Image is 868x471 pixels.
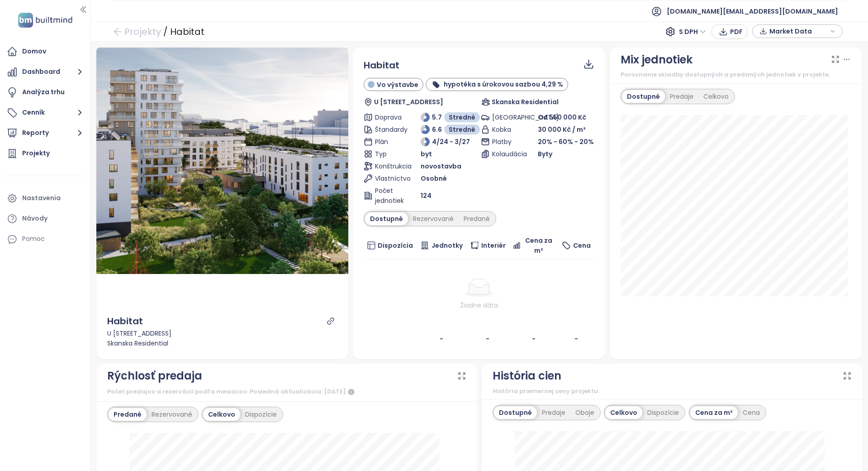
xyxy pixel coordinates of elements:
span: [GEOGRAPHIC_DATA] [492,112,521,122]
div: Pomoc [5,230,85,248]
div: Celkovo [605,406,642,419]
span: 6.6 [432,125,442,135]
div: Domov [22,46,46,57]
div: Skanska Residential [107,338,338,348]
div: Mix jednotiek [621,51,693,68]
div: Predaje [537,406,570,419]
a: link [327,317,335,325]
div: Celkovo [203,408,240,421]
div: Habitat [170,24,204,40]
div: Dostupné [622,90,665,103]
div: / [163,24,168,40]
span: Cena za m² [523,235,555,255]
span: Market Data [769,24,828,38]
div: Predané [459,212,495,225]
a: Projekty [5,144,85,163]
span: [DOMAIN_NAME][EMAIL_ADDRESS][DOMAIN_NAME] [667,0,838,22]
span: PDF [730,27,743,37]
a: arrow-left Projekty [113,24,161,40]
div: Celkovo [698,90,734,103]
div: button [757,24,838,38]
div: Žiadne dáta [367,300,591,310]
button: Cenník [5,104,85,122]
a: Domov [5,43,85,61]
span: U [STREET_ADDRESS] [374,97,443,107]
span: 30 000 Kč / m² [538,125,586,135]
span: Byty [538,149,552,159]
div: Rezervované [408,212,459,225]
div: Počet predajov a rezervácií podľa mesiacov. Posledná aktualizácia: [DATE] [107,387,466,398]
span: Kobka [492,125,521,135]
b: - [486,334,489,343]
div: Habitat [107,314,143,328]
div: Oboje [570,406,599,419]
b: hypotéka s úrokovou sazbou 4,29 % [444,80,563,89]
div: Cena za m² [690,406,738,419]
span: Vo výstavbe [377,80,418,90]
b: - [574,334,578,343]
div: Rýchlosť predaja [107,367,202,384]
span: Doprava [375,112,403,122]
div: História cien [493,367,561,384]
span: Štandardy [375,125,403,135]
span: Osobné [421,173,447,183]
div: Predané [109,408,147,421]
span: Stredné [449,112,475,122]
span: Platby [492,137,521,147]
button: Dashboard [5,63,85,81]
img: logo [15,11,75,29]
span: Od 550 000 Kč [538,113,586,122]
span: Jednotky [432,240,463,250]
span: S DPH [679,25,706,38]
div: Analýza trhu [22,87,65,98]
span: 20% - 60% - 20% [538,137,594,146]
div: Návody [22,213,47,224]
div: Dostupné [365,212,408,225]
div: História priemernej ceny projektu. [493,387,852,396]
span: Skanska Residential [492,97,559,107]
div: Cena [738,406,765,419]
span: Počet jednotiek [375,186,403,206]
span: byt [421,149,432,159]
div: U [STREET_ADDRESS] [107,328,338,338]
b: - [440,334,443,343]
a: Nastavenia [5,189,85,207]
div: Predaje [665,90,698,103]
div: Dostupné [494,406,537,419]
div: Dispozície [240,408,282,421]
div: Pomoc [22,233,45,245]
a: Analýza trhu [5,83,85,101]
span: Cena [573,240,591,250]
span: Vlastníctvo [375,173,403,183]
div: Nastavenia [22,192,61,204]
span: Konštrukcia [375,161,403,171]
div: Porovnanie skladby dostupných a predaných jednotiek v projekte. [621,70,851,79]
button: Reporty [5,124,85,142]
span: 5.7 [432,112,442,122]
div: Rezervované [147,408,197,421]
span: 4/24 - 3/27 [432,137,470,147]
span: 124 [421,191,432,201]
span: Kolaudácia [492,149,521,159]
span: Typ [375,149,403,159]
a: Návody [5,210,85,228]
span: Stredné [449,125,475,135]
div: Projekty [22,148,50,159]
b: - [532,334,536,343]
span: Dispozícia [378,240,413,250]
button: PDF [711,24,748,39]
span: Plán [375,137,403,147]
span: Habitat [364,59,399,72]
span: arrow-left [113,27,122,36]
span: Interiér [481,240,506,250]
div: Dispozície [642,406,684,419]
span: novostavba [421,161,461,171]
